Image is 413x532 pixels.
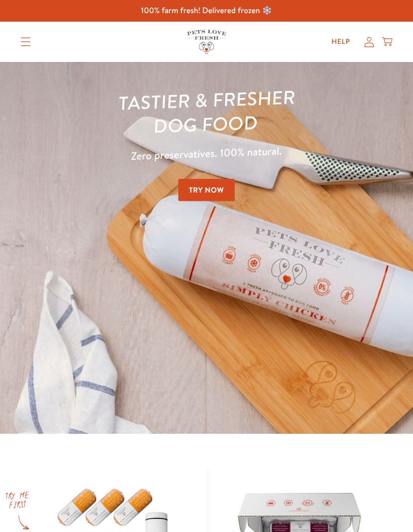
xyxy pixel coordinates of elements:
[323,32,358,52] a: Help
[13,29,39,54] summary: Translation missing: en.sections.header.menu
[187,30,226,53] img: Pets Love Fresh
[19,82,393,143] h1: Tastier & fresher dog food
[178,179,235,202] a: Try Now
[20,138,393,169] p: Zero preservatives. 100% natural.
